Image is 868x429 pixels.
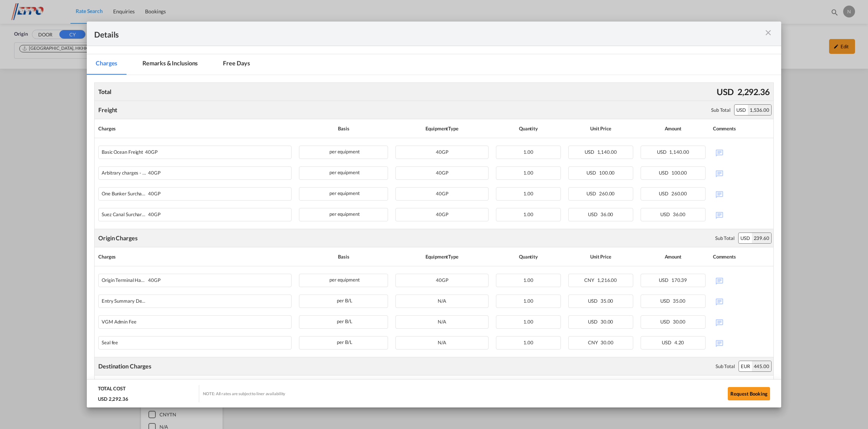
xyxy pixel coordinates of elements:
span: 36.00 [601,211,614,217]
span: 40GP [143,149,158,155]
span: USD [588,298,599,304]
div: Sub Total [711,107,730,113]
span: 40GP [436,191,448,196]
div: Freight [98,106,117,114]
span: 36.00 [673,211,686,217]
div: No Comments Available [713,187,770,200]
div: One Bunker Surcharge [102,188,242,196]
span: 40GP [436,277,448,283]
span: 1.00 [523,277,533,283]
span: USD [660,211,672,217]
span: 40GP [146,170,161,176]
span: 40GP [146,277,161,283]
span: USD [660,298,672,304]
div: Arbitrary charges - Origin [102,167,242,176]
div: 1,536.00 [748,105,771,115]
th: Comments [709,376,773,394]
div: No Comments Available [713,295,770,308]
span: 30.00 [601,319,614,325]
span: 1.00 [523,149,533,155]
div: 445.00 [752,361,771,371]
md-pagination-wrapper: Use the left and right arrow keys to navigate between tabs [87,54,266,75]
div: USD [715,84,736,100]
md-icon: icon-close m-3 fg-AAA8AD cursor [764,28,773,37]
div: per equipment [299,208,388,221]
span: USD [586,170,598,176]
span: CNY [584,277,596,283]
div: per B/L [299,336,388,350]
span: 40GP [146,191,161,196]
div: No Comments Available [713,146,770,159]
div: per equipment [299,187,388,201]
span: 1,216.00 [597,277,617,283]
div: Basic Ocean Freight [102,146,242,155]
div: Details [94,29,706,38]
span: USD [662,339,673,345]
div: USD 2,292.36 [98,396,130,402]
div: Origin Charges [98,234,138,242]
span: 1.00 [523,298,533,304]
div: Unit Price [568,123,633,134]
span: 170.39 [671,277,687,283]
div: 2,292.36 [736,84,772,100]
div: EUR [739,361,752,371]
div: Basis [299,123,388,134]
div: Equipment Type [395,251,489,262]
div: USD [734,105,748,115]
span: N/A [438,298,446,304]
span: 30.00 [601,339,614,345]
span: USD [588,319,599,325]
div: Quantity [496,251,561,262]
div: Amount [641,251,706,262]
span: 35.00 [673,298,686,304]
span: 1.00 [523,191,533,196]
div: No Comments Available [713,208,770,221]
span: USD [660,319,672,325]
span: 1.00 [523,211,533,217]
span: USD [588,211,599,217]
div: Destination Charges [98,362,151,370]
div: Sub Total [716,363,735,370]
span: CNY [588,339,600,345]
span: 1.00 [523,319,533,325]
div: Equipment Type [395,123,489,134]
span: 1.00 [523,170,533,176]
div: USD [739,233,752,243]
span: 1,140.00 [669,149,689,155]
span: USD [657,149,668,155]
div: No Comments Available [713,336,770,349]
div: Total [96,86,113,98]
span: N/A [438,339,446,345]
span: 40GP [146,212,161,217]
span: 35.00 [601,298,614,304]
span: N/A [438,319,446,325]
div: Origin Terminal Handling Charge (OTHC) [102,274,242,283]
span: USD [659,170,670,176]
div: Entry Summary Declaration [102,295,242,304]
th: Comments [709,247,773,266]
span: 40GP [436,170,448,176]
div: Seal fee [102,337,242,345]
div: No Comments Available [713,274,770,287]
div: Sub Total [715,235,734,241]
span: USD [586,191,598,196]
md-dialog: Port of Origin ... [87,22,781,408]
md-tab-item: Free days [214,54,259,75]
div: Suez Canal Surcharge [102,208,242,217]
div: per B/L [299,295,388,308]
div: per equipment [299,274,388,287]
div: No Comments Available [713,315,770,328]
div: Basis [299,251,388,262]
span: 40GP [436,211,448,217]
div: NOTE: All rates are subject to liner availability [203,391,285,396]
div: TOTAL COST [98,385,126,396]
div: Quantity [496,123,561,134]
span: 1.00 [523,339,533,345]
div: 239.60 [752,233,771,243]
span: 4.20 [674,339,684,345]
span: 260.00 [599,191,615,196]
span: 30.00 [673,319,686,325]
div: VGM Admin Fee [102,316,242,325]
span: 40GP [436,149,448,155]
div: No Comments Available [713,166,770,179]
